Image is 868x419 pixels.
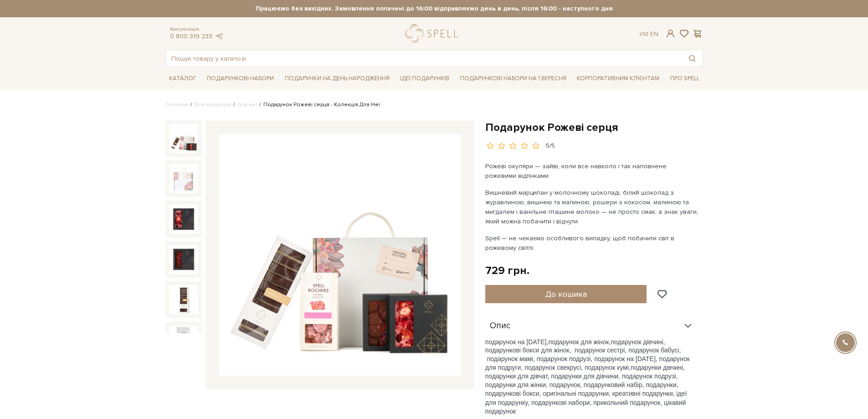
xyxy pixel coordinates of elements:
span: | [647,30,648,38]
span: Консультація: [170,26,224,32]
span: подарунок на [DATE], [485,338,549,346]
a: Головна [165,101,188,108]
span: подарунки дівчині, подарунки для дівчат, подарунки для дівчини, подарунок подрузі, подарунки для ... [485,364,687,415]
a: Подарунки на День народження [281,72,393,86]
img: Подарунок Рожеві серця [169,124,198,153]
span: подарунок дівчині, подарункові бокси для жінок, подарунок сестрі, подарунок бабусі, подарунок мам... [485,338,690,371]
a: Корпоративним клієнтам [573,71,663,86]
span: До кошика [545,289,587,299]
a: telegram [215,32,224,40]
h1: Подарунок Рожеві серця [485,120,703,134]
div: 729 грн. [485,264,529,278]
img: Подарунок Рожеві серця [169,204,198,233]
span: Опис [490,322,510,330]
img: Подарунок Рожеві серця [169,245,198,274]
button: Пошук товару у каталозі [682,50,703,67]
img: Подарунок Рожеві серця [169,285,198,314]
a: Для неї [237,101,257,108]
a: logo [405,24,462,43]
img: Подарунок Рожеві серця [169,164,198,193]
a: Про Spell [667,72,703,86]
a: Подарункові набори на 1 Вересня [457,71,570,86]
div: 5/5 [546,142,555,150]
img: Подарунок Рожеві серця [169,326,198,355]
a: Каталог [165,72,200,86]
strong: Працюємо без вихідних. Замовлення оплачені до 16:00 відправляємо день в день, після 16:00 - насту... [165,5,703,13]
a: Вся продукція [195,101,231,108]
input: Пошук товару у каталозі [166,50,682,67]
p: Рожеві окуляри — зайві, коли все навколо і так наповнене рожевими відтінками. [485,161,699,181]
p: Spell — не чекаємо особливого випадку, щоб побачити світ в рожевому світлі. [485,233,699,253]
a: Ідеї подарунків [396,72,453,86]
p: Вишневий марципан у молочному шоколаді, білий шоколад з журавлиною, вишнею та малиною, рошери з к... [485,188,699,226]
img: Подарунок Рожеві серця [219,134,461,376]
span: подарунок для жінок, [548,338,611,346]
button: До кошика [485,285,647,303]
a: 0 800 319 233 [170,32,212,40]
li: Подарунок Рожеві серця - Колекція Для Неї [257,101,380,109]
a: En [650,30,658,38]
a: Подарункові набори [203,72,277,86]
div: Ук [639,30,658,38]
